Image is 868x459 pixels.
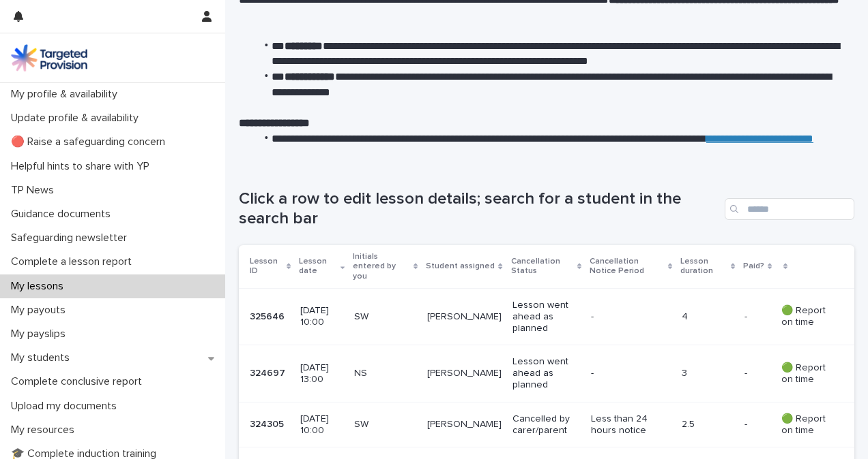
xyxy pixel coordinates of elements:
p: Complete a lesson report [5,255,143,268]
p: 324305 [250,416,287,430]
p: Lesson ID [250,254,283,279]
p: [PERSON_NAME] [427,311,502,323]
p: My lessons [5,280,74,293]
p: Lesson duration [680,254,727,279]
p: NS [354,368,416,379]
p: 324697 [250,365,288,379]
p: 🟢 Report on time [781,305,833,328]
p: 4 [682,311,733,323]
p: SW [354,311,416,323]
p: - [591,311,667,323]
tr: 324305324305 [DATE] 10:00SW[PERSON_NAME]Cancelled by carer/parentLess than 24 hours notice2.5-- 🟢... [239,402,854,447]
p: Safeguarding newsletter [5,232,138,244]
p: My payslips [5,328,76,341]
p: Paid? [743,259,764,274]
p: TP News [5,184,65,197]
p: Lesson went ahead as planned [512,356,580,390]
p: My profile & availability [5,88,128,101]
p: Student assigned [426,259,495,274]
p: Cancellation Notice Period [590,254,665,279]
p: 🟢 Report on time [781,413,833,437]
p: - [591,368,667,379]
p: Helpful hints to share with YP [5,160,160,173]
p: 2.5 [682,419,733,430]
p: Initials entered by you [353,249,410,284]
p: [PERSON_NAME] [427,419,502,430]
p: Lesson date [299,254,337,279]
p: Cancellation Status [511,254,573,279]
p: [DATE] 10:00 [300,305,343,328]
img: M5nRWzHhSzIhMunXDL62 [11,44,87,72]
p: 325646 [250,308,287,323]
p: 🟢 Report on time [781,362,833,385]
p: - [744,416,750,430]
p: Lesson went ahead as planned [512,300,580,334]
p: Update profile & availability [5,112,149,125]
p: Less than 24 hours notice [591,413,667,437]
p: [PERSON_NAME] [427,368,502,379]
p: My students [5,351,81,364]
p: 3 [682,368,733,379]
p: 🔴 Raise a safeguarding concern [5,136,176,148]
p: - [744,308,750,323]
p: Guidance documents [5,208,121,221]
input: Search [725,198,854,220]
h1: Click a row to edit lesson details; search for a student in the search bar [239,189,719,229]
p: My resources [5,424,85,437]
p: SW [354,419,416,430]
p: Upload my documents [5,400,128,413]
p: [DATE] 13:00 [300,362,343,385]
p: [DATE] 10:00 [300,413,343,437]
p: Complete conclusive report [5,375,153,388]
p: My payouts [5,304,76,317]
tr: 324697324697 [DATE] 13:00NS[PERSON_NAME]Lesson went ahead as planned-3-- 🟢 Report on time [239,345,854,402]
tr: 325646325646 [DATE] 10:00SW[PERSON_NAME]Lesson went ahead as planned-4-- 🟢 Report on time [239,289,854,345]
p: - [744,365,750,379]
p: Cancelled by carer/parent [512,413,580,437]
